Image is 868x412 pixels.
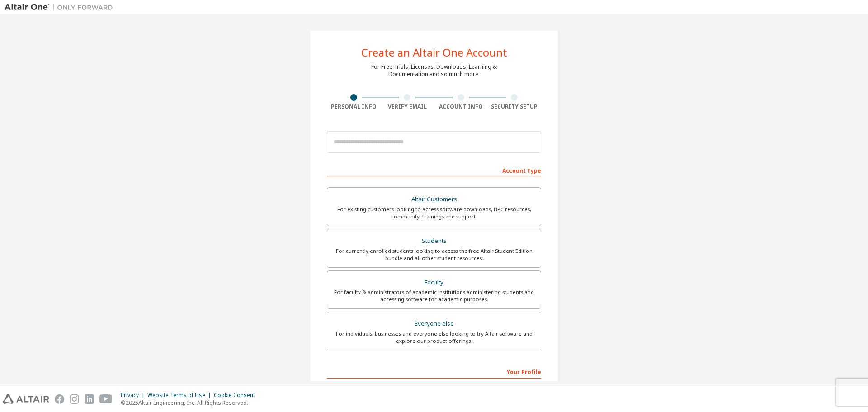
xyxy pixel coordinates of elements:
[381,103,434,110] div: Verify Email
[147,392,214,399] div: Website Terms of Use
[121,392,147,399] div: Privacy
[85,394,94,404] img: linkedin.svg
[333,193,535,206] div: Altair Customers
[3,394,49,404] img: altair_logo.svg
[361,47,507,58] div: Create an Altair One Account
[327,364,541,379] div: Your Profile
[434,103,488,110] div: Account Info
[333,206,535,220] div: For existing customers looking to access software downloads, HPC resources, community, trainings ...
[333,276,535,289] div: Faculty
[488,103,542,110] div: Security Setup
[214,392,260,399] div: Cookie Consent
[327,103,381,110] div: Personal Info
[371,63,497,78] div: For Free Trials, Licenses, Downloads, Learning & Documentation and so much more.
[99,394,113,404] img: youtube.svg
[55,394,64,404] img: facebook.svg
[333,247,535,262] div: For currently enrolled students looking to access the free Altair Student Edition bundle and all ...
[5,3,118,12] img: Altair One
[333,235,535,247] div: Students
[333,317,535,330] div: Everyone else
[70,394,79,404] img: instagram.svg
[327,163,541,177] div: Account Type
[121,399,260,407] p: © 2025 Altair Engineering, Inc. All Rights Reserved.
[333,289,535,303] div: For faculty & administrators of academic institutions administering students and accessing softwa...
[333,330,535,345] div: For individuals, businesses and everyone else looking to try Altair software and explore our prod...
